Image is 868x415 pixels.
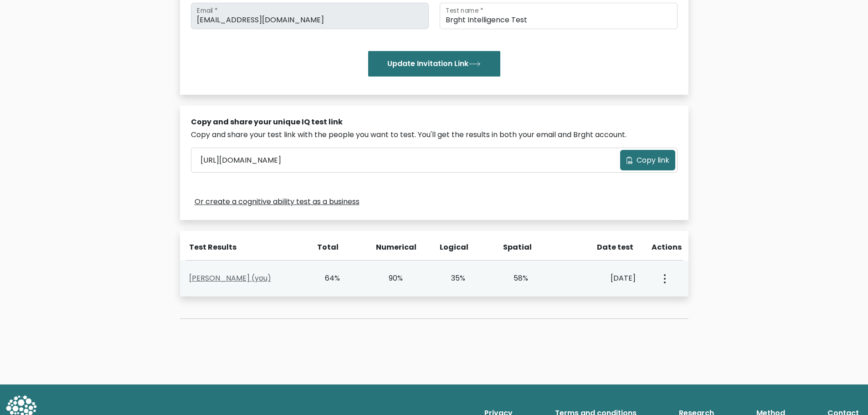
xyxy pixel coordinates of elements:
[376,242,402,253] div: Numerical
[191,129,678,140] div: Copy and share your test link with the people you want to test. You'll get the results in both yo...
[189,242,302,253] div: Test Results
[195,196,360,207] a: Or create a cognitive ability test as a business
[440,3,678,29] input: Test name
[503,242,529,253] div: Spatial
[502,273,528,284] div: 58%
[377,273,403,284] div: 90%
[368,51,500,77] button: Update Invitation Link
[314,273,340,284] div: 64%
[440,242,466,253] div: Logical
[567,242,641,253] div: Date test
[620,150,675,170] button: Copy link
[440,273,466,284] div: 35%
[191,3,429,29] input: Email
[565,273,636,284] div: [DATE]
[189,273,271,283] a: [PERSON_NAME] (you)
[191,117,678,128] div: Copy and share your unique IQ test link
[637,155,669,166] span: Copy link
[652,242,683,253] div: Actions
[313,242,339,253] div: Total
